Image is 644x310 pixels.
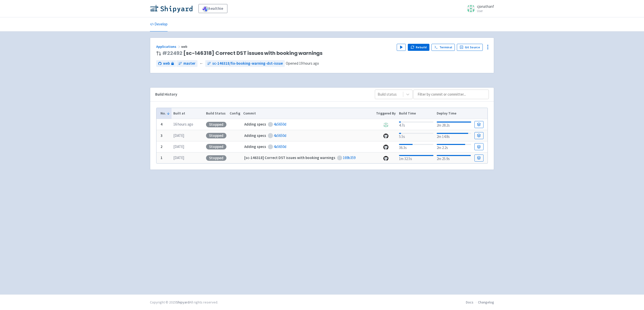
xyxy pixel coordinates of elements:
[244,144,266,149] strong: Adding specs
[206,155,226,161] div: Stopped
[466,300,473,304] a: Docs
[156,44,181,49] a: Applications
[150,300,218,305] div: Copyright © 2025 All rights reserved.
[198,4,227,13] a: healthie
[228,108,242,119] th: Config
[437,154,471,162] div: 2m 25.9s
[435,108,473,119] th: Deploy Time
[408,44,429,51] button: Rebuild
[343,155,355,160] a: 169b359
[286,61,319,66] span: Opened
[299,61,319,66] time: 19 hours ago
[244,122,266,127] strong: Adding specs
[413,90,489,99] input: Filter by commit or committer...
[399,121,433,128] div: 4.7s
[457,44,483,51] a: Git Source
[477,9,494,13] small: User
[274,144,286,149] a: 4a5650d
[160,144,163,149] b: 2
[437,132,471,140] div: 2m 14.8s
[206,144,226,149] div: Stopped
[176,60,197,67] a: master
[397,108,435,119] th: Build Time
[176,300,189,304] a: Shipyard
[242,108,375,119] th: Commit
[206,122,226,127] div: Stopped
[431,44,455,51] a: Terminal
[397,44,406,51] button: Play
[160,111,170,116] button: No.
[474,154,484,162] a: Build Details
[162,50,182,57] a: #22492
[399,132,433,140] div: 5.5s
[399,143,433,151] div: 36.3s
[244,155,335,160] strong: [sc-146318] Correct DST issues with booking warnings
[212,61,283,66] span: sc-146318/fix-booking-warning-dst-issue
[150,17,168,31] a: Develop
[205,60,285,67] a: sc-146318/fix-booking-warning-dst-issue
[156,60,176,67] a: web
[173,144,184,149] time: [DATE]
[160,155,163,160] b: 1
[183,61,195,66] span: master
[150,5,192,13] img: Shipyard logo
[155,92,367,97] div: Build History
[173,133,184,138] time: [DATE]
[172,108,204,119] th: Built at
[173,122,193,127] time: 16 hours ago
[204,108,228,119] th: Build Status
[160,133,163,138] b: 3
[160,122,163,127] b: 4
[173,155,184,160] time: [DATE]
[199,61,203,66] span: ←
[375,108,397,119] th: Triggered By
[464,5,494,13] a: cjonathanf User
[474,132,484,139] a: Build Details
[274,122,286,127] a: 4a5650d
[181,44,188,49] span: web
[478,300,494,304] a: Changelog
[162,50,323,56] span: [sc-146318] Correct DST issues with booking warnings
[437,121,471,128] div: 2m 28.2s
[477,4,494,9] span: cjonathanf
[437,143,471,151] div: 2m 2.2s
[163,61,170,66] span: web
[399,154,433,162] div: 1m 32.5s
[244,133,266,138] strong: Adding specs
[474,121,484,128] a: Build Details
[274,133,286,138] a: 4a5650d
[474,143,484,150] a: Build Details
[206,133,226,138] div: Stopped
